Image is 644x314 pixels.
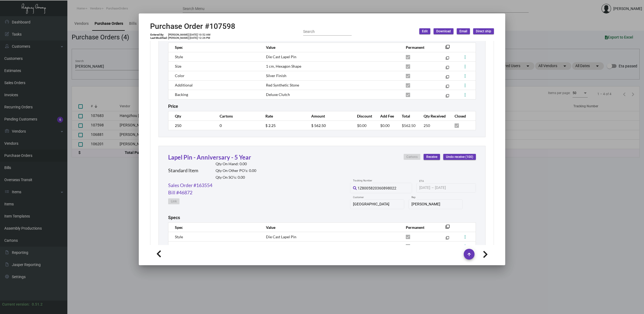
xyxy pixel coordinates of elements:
[168,104,178,109] h2: Price
[168,182,212,189] a: Sales Order #163554
[457,28,470,34] button: Email
[445,226,450,230] mat-icon: filter_none
[424,154,440,160] button: Receive
[406,155,418,159] span: Cartons
[446,95,449,99] mat-icon: filter_none
[446,57,449,61] mat-icon: filter_none
[431,186,434,190] span: –
[175,54,183,59] span: Style
[168,215,180,220] h2: Specs
[216,162,256,166] h2: Qty On Hand: 0.00
[175,92,188,97] span: Backing
[168,111,214,121] th: Qty
[168,43,261,52] th: Spec
[168,36,211,40] td: [PERSON_NAME] [DATE] 12:26 PM
[380,123,390,128] span: $0.00
[434,28,453,34] button: Download
[435,186,461,190] input: End date
[446,155,473,159] span: Undo receive (100)
[32,302,43,307] div: 0.51.2
[446,237,449,241] mat-icon: filter_none
[175,73,185,78] span: Color
[473,28,494,34] button: Direct ship
[306,111,352,121] th: Amount
[171,199,177,204] span: Link
[419,186,430,190] input: Start date
[426,155,437,159] span: Receive
[266,234,296,239] span: Die Cast Lapel Pin
[400,43,437,52] th: Permanent
[175,83,193,87] span: Additional
[2,302,30,307] div: Current version:
[436,29,451,34] span: Download
[168,198,179,204] button: Link
[150,33,168,36] td: Entered By:
[150,36,168,40] td: Last Modified:
[175,244,181,249] span: Size
[168,33,211,36] td: [PERSON_NAME] [DATE] 10:52 AM
[214,111,260,121] th: Cartons
[446,76,449,80] mat-icon: filter_none
[216,168,256,173] h2: Qty On Other PO’s: 0.00
[266,92,290,97] span: Deluxe Clutch
[402,123,416,128] span: $562.50
[476,29,491,34] span: Direct ship
[266,244,301,249] span: 1 cm, Hexagon Shape
[459,29,467,34] span: Email
[449,111,476,121] th: Closed
[375,111,396,121] th: Add Fee
[396,111,418,121] th: Total
[443,154,476,160] button: Undo receive (100)
[168,168,198,174] h2: Standard Item
[424,123,430,128] span: 250
[445,46,450,51] mat-icon: filter_none
[419,28,430,34] button: Edit
[168,189,192,196] a: Bill #46872
[400,223,437,232] th: Permanent
[266,54,296,59] span: Die Cast Lapel Pin
[266,83,299,87] span: Red Synthetic Stone
[352,111,375,121] th: Discount
[260,111,306,121] th: Rate
[266,73,286,78] span: Silver Finish
[418,111,449,121] th: Qty Received
[446,67,449,70] mat-icon: filter_none
[150,22,235,31] h2: Purchase Order #107598
[261,43,400,52] th: Value
[358,186,396,190] span: 1Z8005820360898022
[168,154,251,161] a: Lapel Pin - Anniversary - 5 Year
[261,223,400,232] th: Value
[216,175,256,180] h2: Qty On SO’s: 0.00
[446,86,449,89] mat-icon: filter_none
[422,29,428,34] span: Edit
[266,64,301,68] span: 1 cm, Hexagon Shape
[404,154,420,160] button: Cartons
[175,234,183,239] span: Style
[357,123,366,128] span: $0.00
[168,223,261,232] th: Spec
[175,64,181,68] span: Size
